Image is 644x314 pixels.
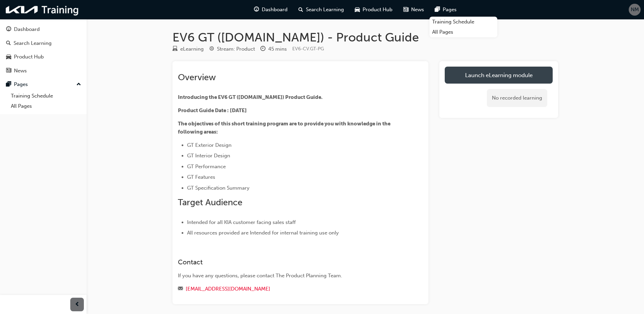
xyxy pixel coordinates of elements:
button: NM [629,4,641,16]
span: car-icon [6,54,11,60]
span: GT Performance [187,163,226,170]
span: News [411,6,424,14]
span: GT Interior Design [187,153,230,159]
a: pages-iconPages [429,3,462,17]
span: Search Learning [306,6,344,14]
span: Product Guide Date : [DATE] [178,107,247,114]
span: email-icon [178,286,183,292]
div: Type [172,45,204,53]
a: News [3,65,84,77]
span: news-icon [403,5,408,14]
span: GT Exterior Design [187,142,232,148]
h3: Contact [178,258,399,266]
span: GT Specification Summary [187,185,250,191]
span: Target Audience [178,197,242,208]
div: 45 mins [268,45,287,53]
span: The objectives of this short training program are to provide you with knowledge in the following ... [178,121,391,135]
a: Launch eLearning module [445,67,553,84]
span: Overview [178,72,216,83]
img: kia-training [3,3,81,17]
span: All resources provided are Intended for internal training use only [187,230,339,236]
span: GT Features [187,174,215,180]
button: DashboardSearch LearningProduct HubNews [3,22,84,78]
span: up-icon [76,80,81,89]
span: Learning resource code [292,46,324,52]
span: guage-icon [6,27,11,33]
span: clock-icon [260,46,265,52]
span: news-icon [6,68,11,74]
div: If you have any questions, please contact The Product Planning Team. [178,272,399,280]
div: Product Hub [14,53,44,61]
span: car-icon [355,5,360,14]
span: search-icon [6,40,11,47]
button: Pages [3,78,84,91]
div: Stream: Product [217,45,255,53]
div: No recorded learning [487,89,547,107]
h1: EV6 GT ([DOMAIN_NAME]) - Product Guide [172,30,558,45]
a: news-iconNews [398,3,429,17]
div: Search Learning [14,39,52,47]
div: Stream [209,45,255,53]
div: Duration [260,45,287,53]
span: prev-icon [75,300,80,309]
span: Introducing the EV6 GT ([DOMAIN_NAME]) Product Guide. [178,94,323,100]
a: search-iconSearch Learning [293,3,349,17]
span: Product Hub [363,6,392,14]
div: Email [178,285,399,293]
a: Dashboard [3,23,84,36]
span: Pages [443,6,457,14]
div: News [14,67,27,75]
span: guage-icon [254,5,259,14]
div: Pages [14,81,28,88]
a: Training Schedule [429,17,497,27]
a: Product Hub [3,51,84,63]
div: Dashboard [14,25,40,33]
span: pages-icon [6,82,11,88]
a: car-iconProduct Hub [349,3,398,17]
span: learningResourceType_ELEARNING-icon [172,46,178,52]
a: All Pages [429,27,497,37]
a: [EMAIL_ADDRESS][DOMAIN_NAME] [186,286,270,292]
a: Search Learning [3,37,84,50]
a: Training Schedule [8,91,84,101]
a: guage-iconDashboard [249,3,293,17]
span: Intended for all KIA customer facing sales staff [187,219,296,225]
span: search-icon [298,5,303,14]
a: All Pages [8,101,84,111]
span: pages-icon [435,5,440,14]
div: eLearning [180,45,204,53]
span: Dashboard [262,6,288,14]
span: NM [631,6,639,14]
span: target-icon [209,46,214,52]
